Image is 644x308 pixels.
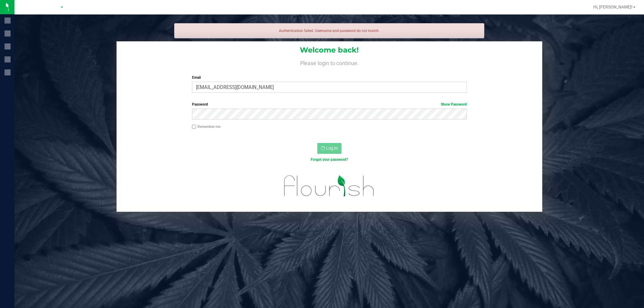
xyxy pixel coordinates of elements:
[326,146,338,151] span: Log In
[311,157,348,162] a: Forgot your password?
[192,102,208,106] span: Password
[117,59,542,66] h4: Please login to continue.
[276,169,383,203] img: flourish_logo.svg
[192,125,196,129] input: Remember me
[192,124,220,129] label: Remember me
[593,5,633,9] span: Hi, [PERSON_NAME]!
[192,75,467,80] label: Email
[317,143,341,154] button: Log In
[117,46,542,54] h1: Welcome back!
[441,102,467,106] a: Show Password
[174,23,485,38] div: Authentication failed. Username and password do not match.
